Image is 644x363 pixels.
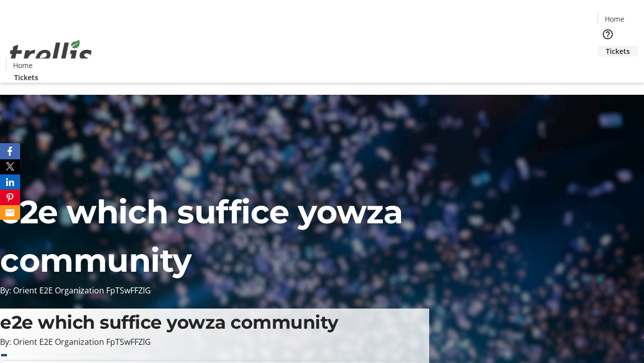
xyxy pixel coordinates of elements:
span: Tickets [14,72,38,83]
button: Cart [598,56,618,77]
a: Home [7,60,39,71]
img: Orient E2E Organization FpTSwFFZlG's Logo [6,29,96,79]
a: Tickets [6,72,46,83]
a: Home [598,14,630,24]
span: Tickets [606,46,630,56]
button: Help [598,24,618,44]
a: Tickets [598,46,638,56]
span: Home [605,14,624,24]
span: Home [13,60,33,71]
